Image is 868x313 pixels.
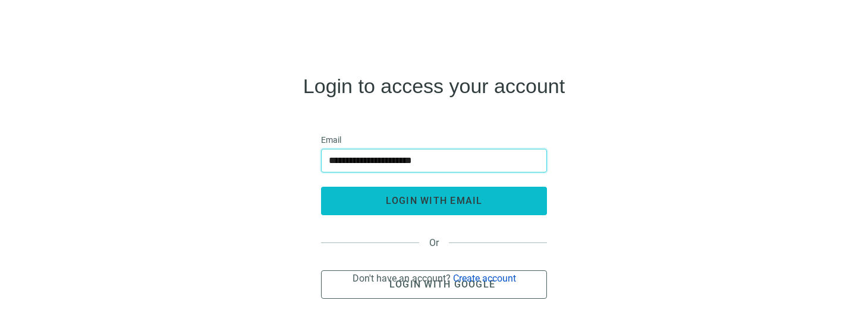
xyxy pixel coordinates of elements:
button: login with email [321,187,547,215]
div: Don't have an account? [353,273,516,284]
button: Login with Google [321,270,547,299]
span: login with email [386,195,483,206]
a: Create account [453,273,516,284]
span: Or [419,237,449,248]
h4: Login to access your account [303,76,565,95]
span: Login with Google [389,279,495,290]
span: Email [321,133,341,146]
